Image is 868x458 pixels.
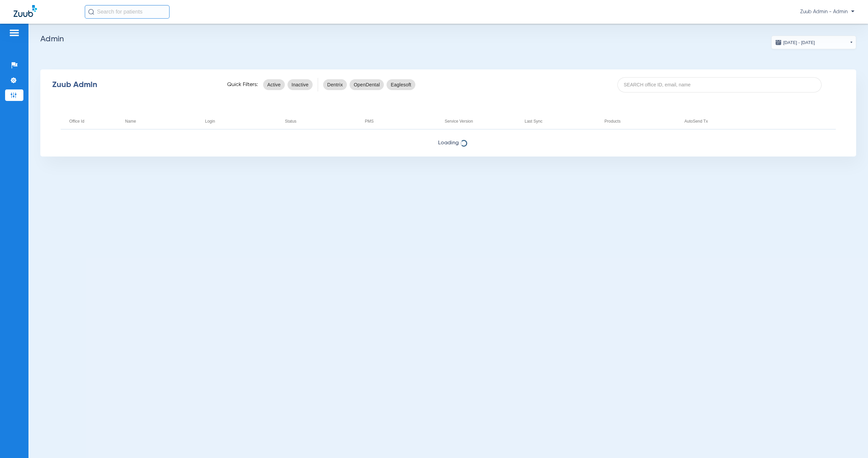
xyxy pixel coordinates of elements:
[605,118,620,125] div: Products
[88,9,94,15] img: Search Icon
[267,81,281,88] span: Active
[285,118,356,125] div: Status
[617,77,822,92] input: SEARCH office ID, email, name
[14,5,37,17] img: Zuub Logo
[391,81,411,88] span: Eaglesoft
[525,118,542,125] div: Last Sync
[323,78,415,91] mat-chip-listbox: pms-filters
[227,81,258,88] span: Quick Filters:
[125,118,197,125] div: Name
[445,118,473,125] div: Service Version
[365,118,436,125] div: PMS
[52,81,215,88] div: Zuub Admin
[9,29,20,37] img: hamburger-icon
[365,118,374,125] div: PMS
[327,81,343,88] span: Dentrix
[205,118,277,125] div: Login
[292,81,309,88] span: Inactive
[684,118,708,125] div: AutoSend Tx
[285,118,296,125] div: Status
[40,36,856,42] h2: Admin
[775,39,782,46] img: date.svg
[800,8,854,15] span: Zuub Admin - Admin
[605,118,676,125] div: Products
[85,5,170,19] input: Search for patients
[445,118,516,125] div: Service Version
[684,118,756,125] div: AutoSend Tx
[40,140,856,146] span: Loading
[69,118,117,125] div: Office Id
[205,118,215,125] div: Login
[69,118,84,125] div: Office Id
[354,81,380,88] span: OpenDental
[263,78,313,91] mat-chip-listbox: status-filters
[771,36,856,49] button: [DATE] - [DATE]
[525,118,596,125] div: Last Sync
[125,118,136,125] div: Name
